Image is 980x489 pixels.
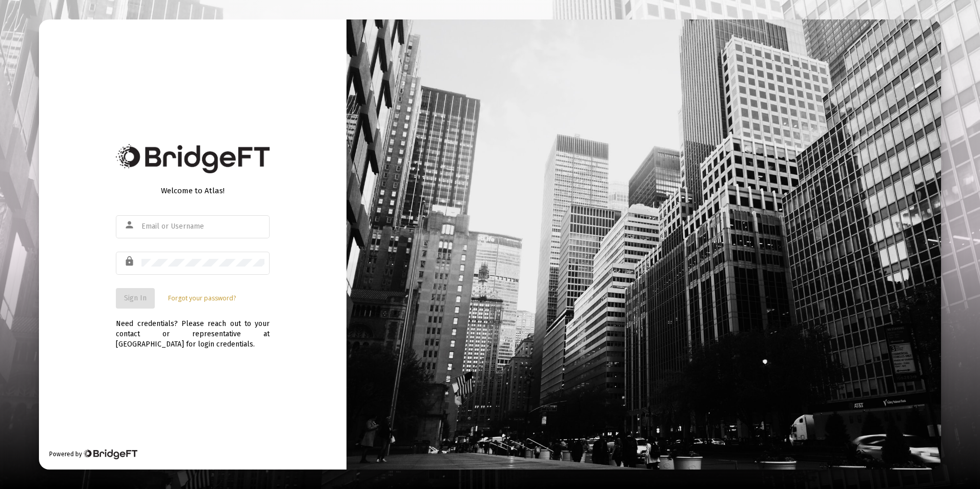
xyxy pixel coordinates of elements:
[141,222,264,231] input: Email or Username
[116,309,270,350] div: Need credentials? Please reach out to your contact or representative at [GEOGRAPHIC_DATA] for log...
[116,186,270,196] div: Welcome to Atlas!
[124,294,147,302] span: Sign In
[49,449,137,459] div: Powered by
[124,219,136,231] mat-icon: person
[168,293,236,303] a: Forgot your password?
[124,255,136,268] mat-icon: lock
[116,288,155,309] button: Sign In
[83,449,137,459] img: Bridge Financial Technology Logo
[116,144,270,173] img: Bridge Financial Technology Logo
